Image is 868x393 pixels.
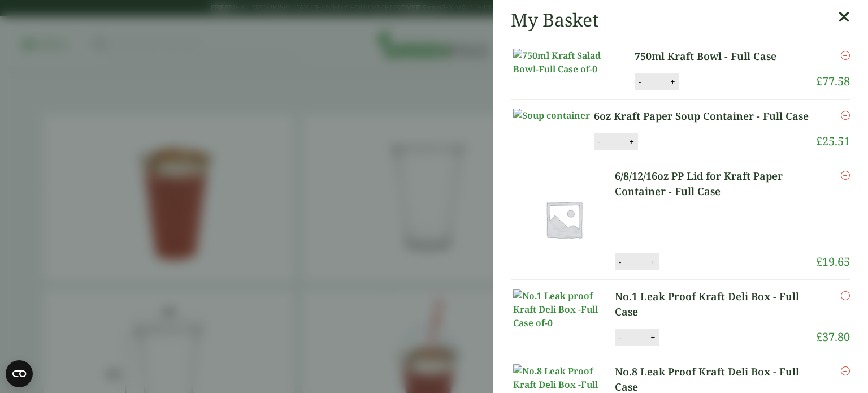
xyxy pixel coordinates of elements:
bdi: 77.58 [816,74,850,89]
a: Remove this item [841,289,850,303]
button: + [626,137,637,146]
span: £ [816,133,822,149]
button: + [647,257,658,267]
a: 6/8/12/16oz PP Lid for Kraft Paper Container - Full Case [615,169,816,199]
a: Remove this item [841,364,850,378]
a: Remove this item [841,49,850,62]
bdi: 37.80 [816,329,850,344]
button: + [667,77,678,87]
button: + [647,332,658,342]
button: - [615,257,624,267]
button: - [615,332,624,342]
bdi: 25.51 [816,133,850,149]
button: Open CMP widget [6,360,33,387]
a: No.1 Leak Proof Kraft Deli Box - Full Case [615,289,816,319]
button: - [594,137,604,146]
img: Soup container [513,109,590,122]
a: 6oz Kraft Paper Soup Container - Full Case [594,109,813,124]
span: £ [816,74,822,89]
bdi: 19.65 [816,254,850,269]
button: - [635,77,644,87]
a: Remove this item [841,109,850,122]
a: 750ml Kraft Bowl - Full Case [635,49,796,64]
h2: My Basket [511,9,598,31]
a: Remove this item [841,169,850,182]
img: No.1 Leak proof Kraft Deli Box -Full Case of-0 [513,289,615,330]
span: £ [816,329,822,344]
span: £ [816,254,822,269]
img: Placeholder [513,169,615,270]
img: 750ml Kraft Salad Bowl-Full Case of-0 [513,49,615,76]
